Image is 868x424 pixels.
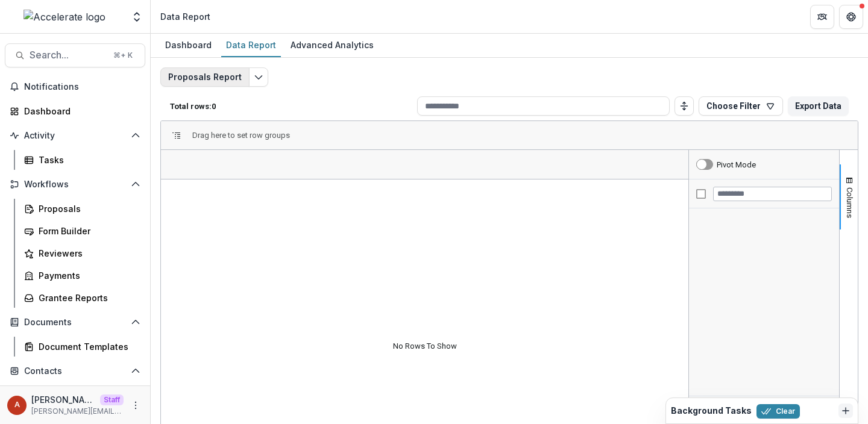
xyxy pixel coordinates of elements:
img: Accelerate logo [24,10,105,24]
p: Total rows: 0 [170,102,412,111]
a: Proposals [19,199,145,219]
a: Reviewers [19,243,145,263]
div: Advanced Analytics [286,36,379,54]
div: Payments [39,269,136,282]
span: Search... [30,49,106,61]
a: Advanced Analytics [286,34,379,57]
p: [PERSON_NAME] [31,393,95,406]
button: Choose Filter [699,96,783,116]
p: Staff [100,394,124,405]
div: Document Templates [39,340,136,353]
a: Dashboard [160,34,216,57]
a: Form Builder [19,221,145,241]
div: Dashboard [160,36,216,54]
div: Grantee Reports [39,291,136,304]
button: Open entity switcher [128,5,145,29]
button: Partners [810,5,834,29]
button: Open Documents [5,313,145,332]
span: Notifications [24,82,140,92]
nav: breadcrumb [156,8,215,25]
div: Tasks [39,154,136,166]
button: Notifications [5,77,145,96]
button: Export Data [788,96,849,116]
span: Columns [845,187,854,218]
div: Reviewers [39,247,136,260]
a: Dashboard [5,101,145,121]
p: [PERSON_NAME][EMAIL_ADDRESS][DOMAIN_NAME] [31,406,124,417]
div: Proposals [39,202,136,215]
button: Open Activity [5,126,145,145]
div: Dashboard [24,105,136,117]
a: Tasks [19,150,145,170]
span: Drag here to set row groups [192,131,290,140]
a: Document Templates [19,337,145,357]
div: Data Report [160,10,210,23]
button: Proposals Report [160,67,250,87]
span: Documents [24,317,126,328]
button: Search... [5,43,145,67]
div: Row Groups [192,131,290,140]
button: Open Contacts [5,361,145,381]
span: Activity [24,131,126,141]
button: Dismiss [838,404,853,418]
button: Toggle auto height [675,96,694,116]
a: Payments [19,266,145,285]
a: Data Report [221,34,281,57]
h2: Background Tasks [671,406,752,416]
button: Edit selected report [249,67,268,87]
span: Contacts [24,366,126,376]
button: Open Workflows [5,175,145,194]
button: More [128,398,143,413]
input: Filter Columns Input [713,187,832,201]
div: Data Report [221,36,281,54]
div: Anna [14,401,20,409]
button: Get Help [839,5,863,29]
div: Form Builder [39,225,136,237]
a: Grantee Reports [19,288,145,308]
span: Workflows [24,179,126,190]
div: Pivot Mode [717,160,756,169]
button: Clear [756,404,800,419]
div: ⌘ + K [111,49,135,62]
